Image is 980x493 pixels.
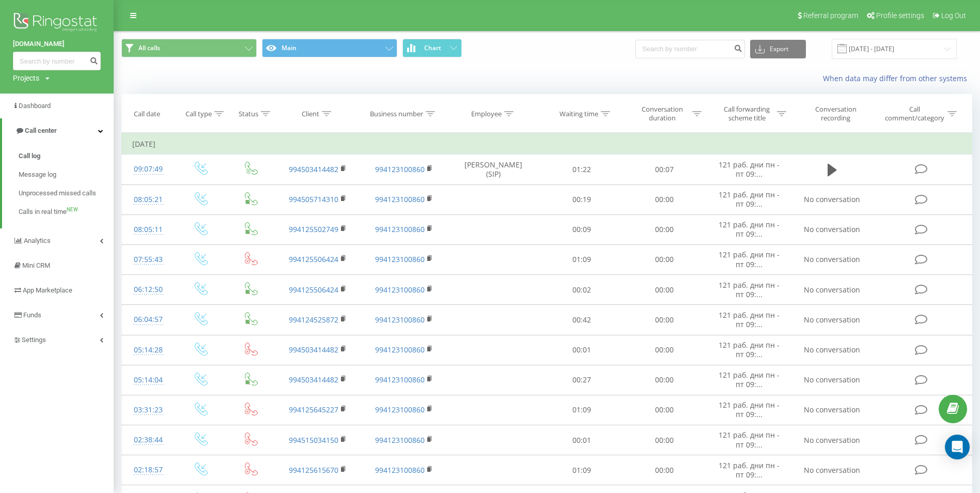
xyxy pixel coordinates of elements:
span: Settings [22,336,46,344]
td: 00:00 [623,244,706,274]
div: 03:31:23 [132,400,164,420]
span: Chart [424,44,441,52]
span: 121 раб. дни пн - пт 09:... [719,310,780,329]
div: 02:38:44 [132,430,164,450]
a: 994503414482 [289,164,338,174]
span: 121 раб. дни пн - пт 09:... [719,220,780,239]
span: Call center [25,127,57,134]
span: 121 раб. дни пн - пт 09:... [719,280,780,299]
span: Call log [19,151,40,161]
span: Message log [19,170,56,180]
td: 00:07 [623,155,706,184]
a: 994123100860 [375,315,425,325]
span: No conversation [804,224,860,234]
td: 00:01 [540,335,623,365]
span: App Marketplace [23,286,72,294]
a: 994123100860 [375,435,425,445]
div: Business number [370,110,423,118]
td: 01:09 [540,395,623,425]
span: Mini CRM [22,261,50,269]
span: 121 раб. дни пн - пт 09:... [719,160,780,179]
span: Calls in real time [19,207,67,217]
a: 994123100860 [375,194,425,204]
a: 994123100860 [375,224,425,234]
span: No conversation [804,194,860,204]
span: Referral program [803,11,858,20]
a: Call log [19,147,114,165]
span: Unprocessed missed calls [19,188,96,198]
td: 00:19 [540,184,623,214]
div: Status [239,110,258,118]
a: 994123100860 [375,405,425,414]
a: 994125502749 [289,224,338,234]
a: When data may differ from other systems [823,73,972,83]
span: No conversation [804,405,860,414]
div: 02:18:57 [132,460,164,480]
a: 994515034150 [289,435,338,445]
div: 07:55:43 [132,250,164,270]
div: Call comment/category [884,105,945,122]
span: 121 раб. дни пн - пт 09:... [719,400,780,419]
td: [PERSON_NAME] (SIP) [447,155,540,184]
td: 00:00 [623,275,706,305]
td: [DATE] [122,134,972,155]
button: Main [262,39,397,57]
a: Calls in real timeNEW [19,203,114,221]
div: Conversation duration [634,105,690,122]
td: 00:00 [623,335,706,365]
a: 994123100860 [375,375,425,384]
span: Profile settings [876,11,924,20]
div: 06:04:57 [132,310,164,330]
a: 994503414482 [289,345,338,355]
div: 05:14:28 [132,340,164,360]
span: No conversation [804,315,860,325]
a: 994123100860 [375,465,425,475]
span: Analytics [24,237,51,244]
span: No conversation [804,465,860,475]
td: 00:09 [540,214,623,244]
button: Chart [402,39,462,57]
td: 00:00 [623,425,706,455]
td: 00:42 [540,305,623,335]
td: 00:00 [623,455,706,485]
div: 09:07:49 [132,159,164,179]
a: 994124525872 [289,315,338,325]
span: Dashboard [19,102,51,110]
div: 08:05:21 [132,190,164,210]
span: 121 раб. дни пн - пт 09:... [719,430,780,449]
img: Ringostat logo [13,10,101,36]
div: Call date [134,110,160,118]
span: 121 раб. дни пн - пт 09:... [719,370,780,389]
td: 00:00 [623,365,706,395]
td: 01:09 [540,244,623,274]
a: Unprocessed missed calls [19,184,114,203]
td: 00:27 [540,365,623,395]
a: 994123100860 [375,345,425,355]
a: 994123100860 [375,285,425,295]
div: Waiting time [559,110,598,118]
span: No conversation [804,285,860,295]
a: 994125645227 [289,405,338,414]
div: Open Intercom Messenger [945,435,970,459]
span: No conversation [804,345,860,355]
div: Employee [471,110,502,118]
td: 00:00 [623,184,706,214]
span: No conversation [804,435,860,445]
div: 08:05:11 [132,220,164,240]
td: 00:01 [540,425,623,455]
a: [DOMAIN_NAME] [13,39,101,49]
div: Call forwarding scheme title [719,105,774,122]
td: 01:09 [540,455,623,485]
span: Log Out [941,11,966,20]
a: 994123100860 [375,254,425,264]
span: 121 раб. дни пн - пт 09:... [719,190,780,209]
td: 00:00 [623,395,706,425]
span: 121 раб. дни пн - пт 09:... [719,340,780,359]
a: 994125506424 [289,254,338,264]
button: Export [750,40,806,58]
input: Search by number [13,52,101,70]
div: 06:12:50 [132,280,164,300]
td: 01:22 [540,155,623,184]
input: Search by number [635,40,745,58]
span: No conversation [804,254,860,264]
